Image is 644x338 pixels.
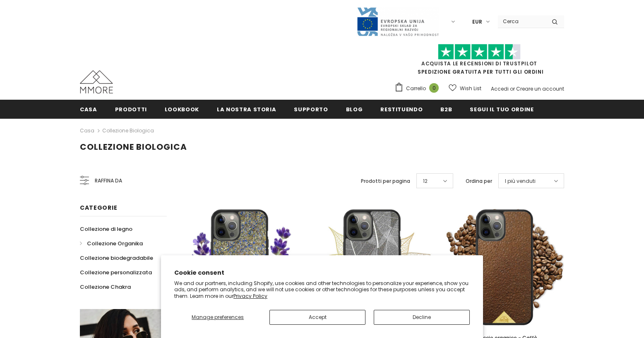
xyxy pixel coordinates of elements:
[102,127,154,134] a: Collezione biologica
[80,105,97,113] span: Casa
[346,100,363,118] a: Blog
[80,280,131,294] a: Collezione Chakra
[80,254,153,262] span: Collezione biodegradabile
[356,7,439,37] img: Javni Razpis
[192,314,244,321] span: Manage preferences
[217,105,276,113] span: La nostra storia
[80,225,132,233] span: Collezione di legno
[356,18,439,25] a: Javni Razpis
[472,18,482,26] span: EUR
[374,310,470,325] button: Decline
[394,48,564,75] span: SPEDIZIONE GRATUITA PER TUTTI GLI ORDINI
[380,100,423,118] a: Restituendo
[80,268,152,276] span: Collezione personalizzata
[380,105,423,113] span: Restituendo
[80,70,113,93] img: Casi MMORE
[294,105,328,113] span: supporto
[470,105,533,113] span: Segui il tuo ordine
[80,204,117,212] span: Categorie
[80,251,153,265] a: Collezione biodegradabile
[80,222,132,236] a: Collezione di legno
[165,105,199,113] span: Lookbook
[438,44,521,60] img: Fidati di Pilot Stars
[165,100,199,118] a: Lookbook
[174,310,261,325] button: Manage preferences
[361,177,410,185] label: Prodotti per pagina
[440,105,452,113] span: B2B
[217,100,276,118] a: La nostra storia
[449,81,481,96] a: Wish List
[80,100,97,118] a: Casa
[174,280,470,300] p: We and our partners, including Shopify, use cookies and other technologies to personalize your ex...
[95,176,122,185] span: Raffina da
[346,105,363,113] span: Blog
[269,310,365,325] button: Accept
[498,15,545,27] input: Search Site
[421,60,537,67] a: Acquista le recensioni di TrustPilot
[440,100,452,118] a: B2B
[115,105,147,113] span: Prodotti
[429,83,439,93] span: 0
[233,292,267,300] a: Privacy Policy
[294,100,328,118] a: supporto
[423,177,428,185] span: 12
[460,84,481,93] span: Wish List
[80,141,187,153] span: Collezione biologica
[115,100,147,118] a: Prodotti
[505,177,536,185] span: I più venduti
[510,85,515,92] span: or
[80,265,152,280] a: Collezione personalizzata
[80,236,143,251] a: Collezione Organika
[80,126,94,136] a: Casa
[406,84,426,93] span: Carrello
[87,240,143,247] span: Collezione Organika
[466,177,492,185] label: Ordina per
[80,283,131,291] span: Collezione Chakra
[470,100,533,118] a: Segui il tuo ordine
[174,268,470,277] h2: Cookie consent
[394,82,443,95] a: Carrello 0
[491,85,509,92] a: Accedi
[516,85,564,92] a: Creare un account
